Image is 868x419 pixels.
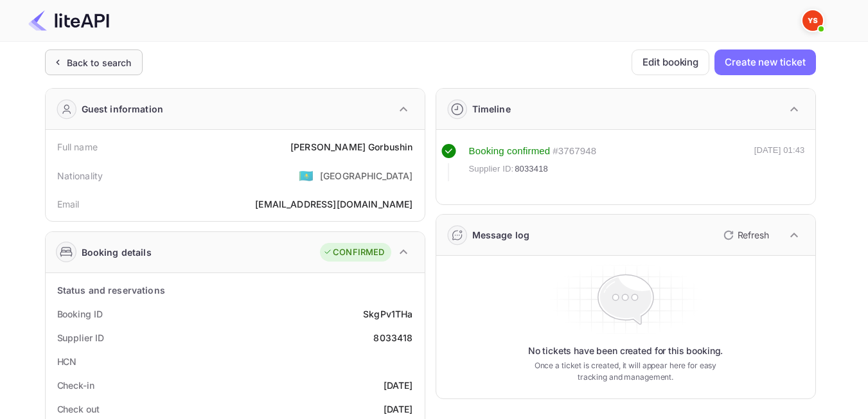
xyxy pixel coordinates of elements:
[323,246,384,259] div: CONFIRMED
[524,360,727,383] p: Once a ticket is created, it will appear here for easy tracking and management.
[632,49,709,75] button: Edit booking
[57,402,100,416] div: Check out
[57,307,103,321] div: Booking ID
[384,379,413,392] div: [DATE]
[82,245,152,259] div: Booking details
[515,163,548,175] span: 8033418
[299,164,314,187] span: United States
[528,344,723,357] p: No tickets have been created for this booking.
[469,144,551,159] div: Booking confirmed
[28,10,109,31] img: LiteAPI Logo
[320,169,413,183] div: [GEOGRAPHIC_DATA]
[754,144,805,181] div: [DATE] 01:43
[716,225,774,245] button: Refresh
[255,197,412,211] div: [EMAIL_ADDRESS][DOMAIN_NAME]
[373,331,412,344] div: 8033418
[57,331,104,344] div: Supplier ID
[57,355,77,368] div: HCN
[469,163,514,175] span: Supplier ID:
[67,56,132,69] div: Back to search
[57,140,98,154] div: Full name
[738,228,769,242] p: Refresh
[82,102,164,116] div: Guest information
[553,144,596,159] div: # 3767948
[363,307,412,321] div: SkgPv1THa
[57,197,80,211] div: Email
[57,283,165,297] div: Status and reservations
[384,402,413,416] div: [DATE]
[290,140,412,154] div: [PERSON_NAME] Gorbushin
[57,169,103,183] div: Nationality
[472,228,530,242] div: Message log
[714,49,815,75] button: Create new ticket
[802,10,823,31] img: Yandex Support
[472,102,511,116] div: Timeline
[57,379,94,392] div: Check-in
